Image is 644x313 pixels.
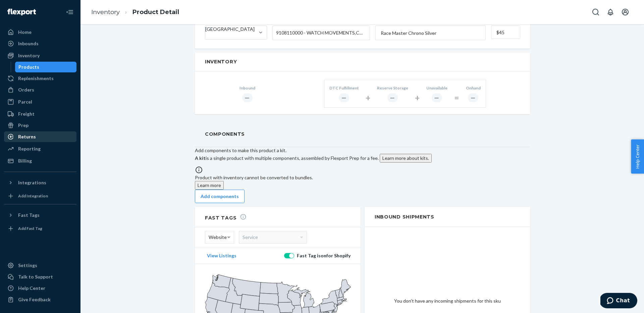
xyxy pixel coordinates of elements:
div: Inbound [239,85,255,91]
a: Parcel [4,97,76,107]
div: Fast Tags [18,212,40,218]
button: Learn more about kits. [380,154,432,163]
div: Settings [18,262,37,269]
div: = [454,92,459,104]
h2: Fast Tags [205,213,247,221]
img: Flexport logo [7,9,36,15]
span: Website [209,232,227,243]
div: Parcel [18,99,32,105]
input: [GEOGRAPHIC_DATA] [205,33,206,39]
a: Reporting [4,143,76,154]
div: Help Center [18,285,45,292]
div: [GEOGRAPHIC_DATA] [205,26,255,33]
button: View Listings [205,253,238,259]
button: Integrations [4,177,76,188]
a: Add Fast Tag [4,223,76,234]
div: Integrations [18,179,46,186]
button: Learn more [195,181,224,190]
div: Billing [18,158,32,164]
a: Inventory [91,8,120,16]
div: Unavailable [426,85,447,91]
button: Open account menu [619,5,632,19]
a: Returns [4,131,76,142]
a: Billing [4,155,76,166]
div: Add Integration [18,193,48,199]
button: Open notifications [604,5,617,19]
a: Help Center [4,283,76,294]
div: DTC Fulfillment [329,85,359,91]
button: Open Search Box [589,5,602,19]
div: ― [387,93,398,102]
a: Replenishments [4,73,76,84]
div: Home [18,29,32,36]
a: Add Integration [4,191,76,201]
button: Add components [195,190,245,203]
button: Close Navigation [63,5,76,19]
div: Onhand [466,85,481,91]
div: Freight [18,111,35,117]
div: Replenishments [18,75,54,82]
h2: Inbound Shipments [365,207,530,227]
div: Product with inventory cannot be converted to bundles. [195,166,530,190]
a: Product Detail [132,8,179,16]
div: Returns [18,133,36,140]
div: ― [242,93,253,102]
div: Add Fast Tag [18,226,42,231]
a: Products [15,62,77,72]
p: is a single product with multiple components, assembled by Flexport Prep for a fee. [195,154,530,163]
div: + [415,92,420,104]
a: Inbounds [4,38,76,49]
div: Add components to make this product a kit. [195,147,530,190]
a: Prep [4,120,76,131]
a: Inventory [4,50,76,61]
h2: Components [205,132,520,137]
div: ― [468,93,478,102]
div: Talk to Support [18,273,53,280]
button: Help Center [631,139,644,174]
button: Talk to Support [4,271,76,282]
a: Freight [4,109,76,119]
a: Orders [4,84,76,95]
div: Reporting [18,145,41,152]
div: + [366,92,370,104]
h2: Inventory [205,59,520,64]
div: Fast Tag is on for Shopify [296,252,351,259]
button: Fast Tags [4,210,76,221]
a: Settings [4,260,76,271]
div: Reserve Storage [377,85,408,91]
iframe: Opens a widget where you can chat to one of our agents [600,293,637,310]
button: Give Feedback [4,294,76,305]
div: Service [239,231,307,243]
div: Give Feedback [18,296,51,303]
div: Inventory [18,52,40,59]
div: ― [432,93,442,102]
div: Inbounds [18,40,39,47]
div: Orders [18,86,34,93]
ol: breadcrumbs [86,2,184,22]
input: Customs Value [491,25,520,39]
a: Home [4,27,76,38]
div: ― [339,93,349,102]
b: A kit [195,155,206,161]
div: Prep [18,122,29,129]
div: Products [18,64,39,70]
span: 9108110000 - WATCH MOVEMENTS,COMPLETE&ASSEMBLED,ELECTRICALLY OPER,W MECHANICAL DISPLAY ONLY,W A D... [276,27,363,39]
